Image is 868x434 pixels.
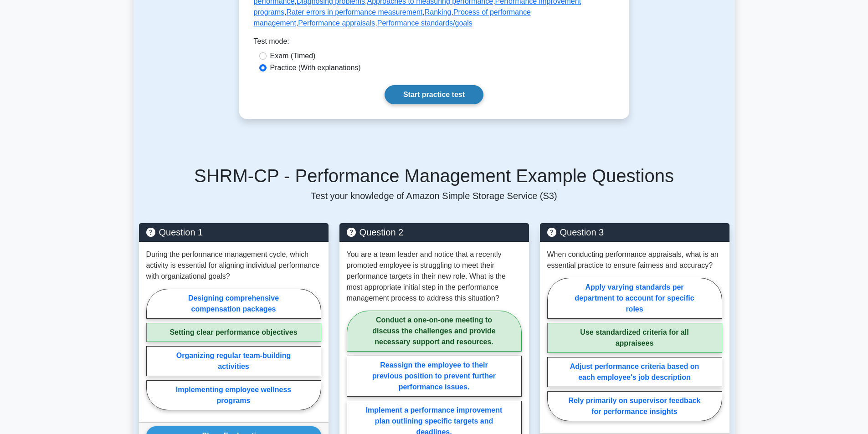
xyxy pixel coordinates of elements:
[547,249,722,271] p: When conducting performance appraisals, what is an essential practice to ensure fairness and accu...
[377,19,473,27] a: Performance standards/goals
[425,8,452,16] a: Ranking
[385,85,483,104] a: Start practice test
[146,346,321,376] label: Organizing regular team-building activities
[347,249,522,304] p: You are a team leader and notice that a recently promoted employee is struggling to meet their pe...
[547,323,722,353] label: Use standardized criteria for all appraisees
[139,190,729,201] p: Test your knowledge of Amazon Simple Storage Service (S3)
[547,391,722,421] label: Rely primarily on supervisor feedback for performance insights
[270,51,316,61] label: Exam (Timed)
[547,227,722,238] h5: Question 3
[547,357,722,387] label: Adjust performance criteria based on each employee's job description
[146,323,321,342] label: Setting clear performance objectives
[139,165,729,187] h5: SHRM-CP - Performance Management Example Questions
[146,380,321,410] label: Implementing employee wellness programs
[254,36,615,51] div: Test mode:
[347,311,522,352] label: Conduct a one-on-one meeting to discuss the challenges and provide necessary support and resources.
[146,227,321,238] h5: Question 1
[146,249,321,282] p: During the performance management cycle, which activity is essential for aligning individual perf...
[547,278,722,319] label: Apply varying standards per department to account for specific roles
[146,289,321,319] label: Designing comprehensive compensation packages
[347,356,522,397] label: Reassign the employee to their previous position to prevent further performance issues.
[287,8,423,16] a: Rater errors in performance measurement
[270,62,361,73] label: Practice (With explanations)
[298,19,375,27] a: Performance appraisals
[347,227,522,238] h5: Question 2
